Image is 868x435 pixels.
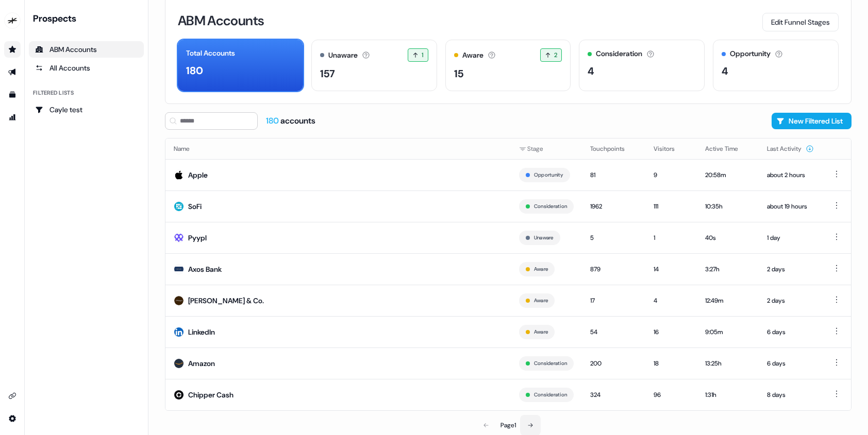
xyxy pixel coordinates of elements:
[188,295,264,306] div: [PERSON_NAME] & Co.
[35,105,138,115] div: Cayle test
[654,390,689,400] div: 96
[590,201,637,212] div: 1962
[654,233,689,243] div: 1
[534,359,567,368] button: Consideration
[534,296,548,305] button: Aware
[722,63,728,79] div: 4
[29,41,144,58] a: ABM Accounts
[772,113,852,129] button: New Filtered List
[654,264,689,274] div: 14
[4,410,21,427] a: Go to integrations
[767,201,814,212] div: about 19 hours
[29,60,144,76] a: All accounts
[534,170,563,180] button: Opportunity
[188,264,222,274] div: Axos Bank
[705,264,750,274] div: 3:27h
[705,358,750,369] div: 13:25h
[654,140,687,158] button: Visitors
[328,50,358,61] div: Unaware
[767,295,814,306] div: 2 days
[767,358,814,369] div: 6 days
[767,327,814,337] div: 6 days
[188,233,207,243] div: Pyypl
[730,48,771,59] div: Opportunity
[4,109,21,126] a: Go to attribution
[454,66,463,81] div: 15
[705,201,750,212] div: 10:35h
[590,170,637,180] div: 81
[188,327,215,337] div: LinkedIn
[762,13,839,31] button: Edit Funnel Stages
[590,358,637,369] div: 200
[178,14,264,27] h3: ABM Accounts
[4,86,21,103] a: Go to templates
[534,327,548,337] button: Aware
[188,358,215,369] div: Amazon
[654,201,689,212] div: 111
[29,101,144,118] a: Go to Cayle test
[462,50,483,61] div: Aware
[590,327,637,337] div: 54
[705,140,750,158] button: Active Time
[534,202,567,211] button: Consideration
[590,390,637,400] div: 324
[654,170,689,180] div: 9
[705,233,750,243] div: 40s
[554,50,557,60] span: 2
[590,140,637,158] button: Touchpoints
[590,264,637,274] div: 879
[767,264,814,274] div: 2 days
[4,64,21,80] a: Go to outbound experience
[266,115,315,127] div: accounts
[519,144,574,154] div: Stage
[186,48,235,59] div: Total Accounts
[767,140,814,158] button: Last Activity
[767,170,814,180] div: about 2 hours
[188,390,233,400] div: Chipper Cash
[534,390,567,399] button: Consideration
[654,327,689,337] div: 16
[500,420,516,430] div: Page 1
[590,233,637,243] div: 5
[186,63,203,78] div: 180
[705,390,750,400] div: 1:31h
[705,170,750,180] div: 20:58m
[596,48,642,59] div: Consideration
[4,388,21,404] a: Go to integrations
[590,295,637,306] div: 17
[35,44,138,55] div: ABM Accounts
[33,89,74,97] div: Filtered lists
[35,63,138,73] div: All Accounts
[654,295,689,306] div: 4
[767,233,814,243] div: 1 day
[266,115,280,126] span: 180
[320,66,335,81] div: 157
[165,138,511,159] th: Name
[188,201,202,212] div: SoFi
[705,295,750,306] div: 12:49m
[188,170,208,180] div: Apple
[33,12,144,25] div: Prospects
[767,390,814,400] div: 8 days
[534,233,554,242] button: Unaware
[654,358,689,369] div: 18
[422,50,423,60] span: 1
[588,63,594,79] div: 4
[4,41,21,58] a: Go to prospects
[534,265,548,274] button: Aware
[705,327,750,337] div: 9:05m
